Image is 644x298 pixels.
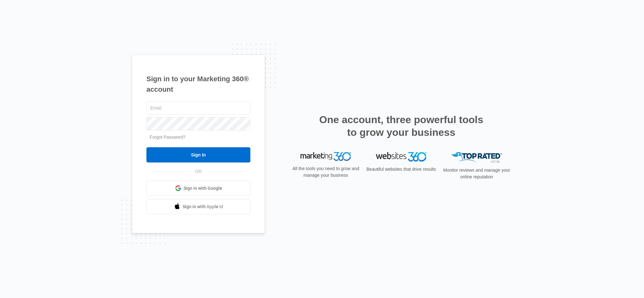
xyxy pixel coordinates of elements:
p: Beautiful websites that drive results [366,166,437,173]
img: Websites 360 [376,152,427,161]
span: OR [191,168,206,175]
span: Sign in with Apple Id [183,203,223,210]
input: Email [146,101,250,115]
input: Sign In [146,147,250,162]
img: Top Rated Local [451,152,502,162]
a: Sign in with Apple Id [146,199,250,214]
p: All the tools you need to grow and manage your business [290,165,361,179]
img: Marketing 360 [300,152,351,161]
h1: Sign in to your Marketing 360® account [146,74,250,95]
h2: One account, three powerful tools to grow your business [317,113,485,139]
a: Sign in with Google [146,181,250,196]
a: Forgot Password? [150,135,186,140]
p: Monitor reviews and manage your online reputation [441,167,512,180]
span: Sign in with Google [184,185,222,192]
